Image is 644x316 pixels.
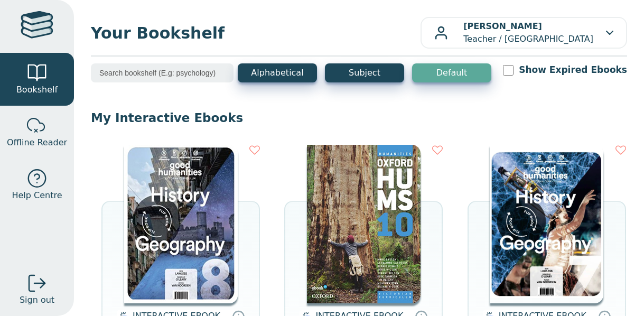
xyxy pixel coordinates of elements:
p: Teacher / [GEOGRAPHIC_DATA] [463,20,593,45]
img: c71c2be2-8d91-e911-a97e-0272d098c78b.png [490,145,603,303]
img: 59ae0110-8e91-e911-a97e-0272d098c78b.jpg [124,145,238,303]
span: Bookshelf [16,83,58,96]
p: My Interactive Ebooks [91,110,627,126]
button: Alphabetical [238,63,317,82]
input: Search bookshelf (E.g: psychology) [91,63,234,82]
button: Default [412,63,491,82]
span: Help Centre [12,189,62,202]
span: Sign out [20,294,54,306]
button: [PERSON_NAME]Teacher / [GEOGRAPHIC_DATA] [421,17,627,49]
label: Show Expired Ebooks [519,63,627,77]
img: 41e833a2-7fb3-eb11-a9a3-0272d098c78b.jpg [307,145,421,303]
span: Your Bookshelf [91,21,421,45]
b: [PERSON_NAME] [463,21,542,31]
span: Offline Reader [7,136,67,149]
button: Subject [325,63,404,82]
